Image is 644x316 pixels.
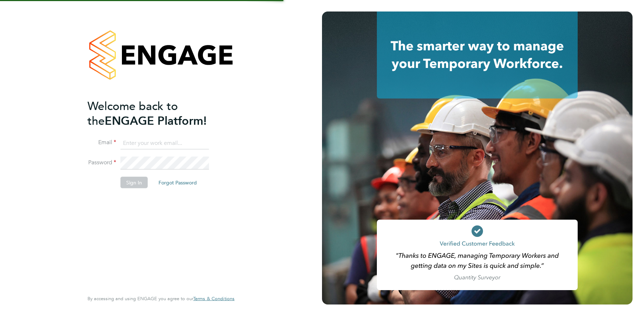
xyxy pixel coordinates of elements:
input: Enter your work email... [120,137,209,150]
button: Sign In [120,177,148,188]
label: Password [87,159,116,166]
a: Terms & Conditions [193,296,235,302]
button: Forgot Password [153,177,203,188]
label: Email [87,139,116,146]
span: Terms & Conditions [193,296,235,302]
span: By accessing and using ENGAGE you agree to our [87,296,235,302]
span: Welcome back to the [87,99,178,128]
h2: ENGAGE Platform! [87,99,227,128]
